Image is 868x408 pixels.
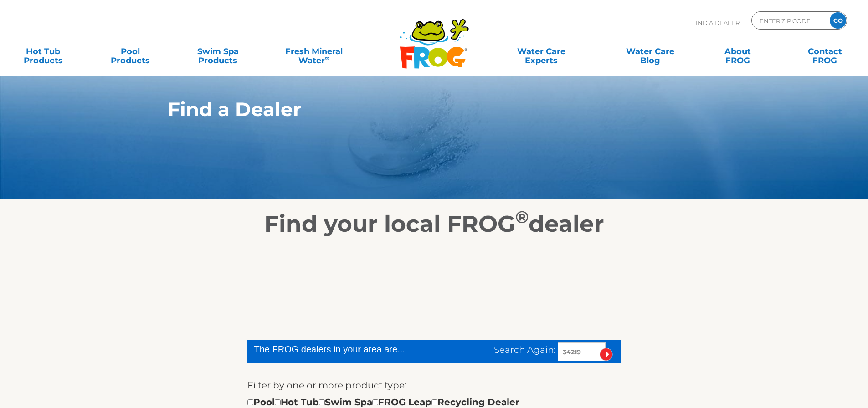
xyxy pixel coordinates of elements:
h2: Find your local FROG dealer [154,210,714,238]
a: Hot TubProducts [9,42,77,61]
sup: ® [515,207,529,227]
a: Water CareExperts [486,42,596,61]
a: Fresh MineralWater∞ [271,42,356,61]
span: Search Again: [494,344,555,355]
a: AboutFROG [704,42,771,61]
input: Submit [600,348,613,361]
a: ContactFROG [791,42,859,61]
h1: Find a Dealer [168,98,658,120]
sup: ∞ [325,54,329,61]
label: Filter by one or more product type: [247,378,406,393]
a: Swim SpaProducts [184,42,252,61]
a: Water CareBlog [616,42,684,61]
div: The FROG dealers in your area are... [254,342,438,356]
a: PoolProducts [97,42,164,61]
input: Zip Code Form [759,14,820,27]
p: Find A Dealer [692,11,740,34]
input: GO [830,12,846,29]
